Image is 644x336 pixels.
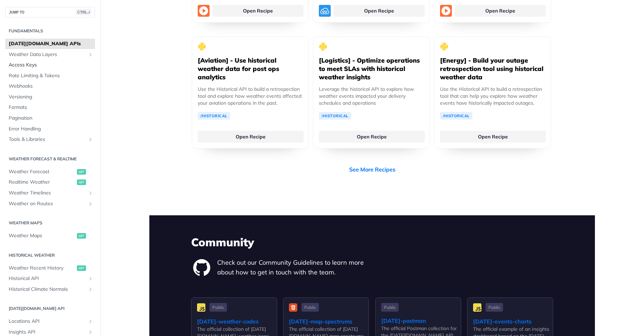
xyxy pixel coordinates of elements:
[9,168,75,175] span: Weather Forecast
[9,51,86,58] span: Weather Data Layers
[319,86,424,106] p: Leverage the historical API to explore how weather events impacted your delivery schedules and op...
[9,104,93,111] span: Formats
[9,72,93,79] span: Rate Limiting & Tokens
[9,136,86,143] span: Tools & Libraries
[88,276,93,281] button: Show subpages for Historical API
[9,126,93,133] span: Error Handling
[9,190,86,197] span: Weather Timelines
[210,303,227,312] span: Public
[381,317,461,325] div: [DATE]-postman
[198,131,304,143] a: Open Recipe
[197,317,277,326] div: [DATE]-weather-codes
[9,286,86,293] span: Historical Climate Normals
[5,231,95,241] a: Weather Mapsget
[88,190,93,196] button: Show subpages for Weather Timelines
[88,52,93,57] button: Show subpages for Weather Data Layers
[77,233,86,239] span: get
[5,60,95,70] a: Access Keys
[440,56,545,81] h5: [Energy] - Build your outage retrospection tool using historical weather data
[217,258,372,277] p: Check out our Community Guidelines to learn more about how to get in touch with the team.
[88,287,93,292] button: Show subpages for Historical Climate Normals
[455,5,546,17] a: Open Recipe
[5,113,95,123] a: Pagination
[5,252,95,258] h2: Historical Weather
[486,303,503,312] span: Public
[212,5,304,17] a: Open Recipe
[333,5,425,17] a: Open Recipe
[198,56,303,81] h5: [Aviation] - Use historical weather data for post ops analytics
[5,316,95,327] a: Locations APIShow subpages for Locations API
[9,329,86,336] span: Insights API
[5,71,95,81] a: Rate Limiting & Tokens
[9,265,75,272] span: Weather Recent History
[5,92,95,102] a: Versioning
[440,112,472,120] a: /Historical
[5,167,95,177] a: Weather Forecastget
[77,265,86,271] span: get
[9,232,75,239] span: Weather Maps
[9,318,86,325] span: Locations API
[9,83,93,90] span: Webhooks
[319,112,351,120] a: /Historical
[88,137,93,142] button: Show subpages for Tools & Libraries
[9,275,86,282] span: Historical API
[9,200,86,207] span: Weather on Routes
[5,39,95,49] a: [DATE][DOMAIN_NAME] APIs
[9,62,93,69] span: Access Keys
[198,86,303,106] p: Use the Historical API to build a retrospection tool and explore how weather events affected your...
[5,49,95,60] a: Weather Data LayersShow subpages for Weather Data Layers
[440,86,545,106] p: Use the Historical API to build a retrospection tool that can help you explore how weather events...
[319,56,424,81] h5: [Logistics] - Optimize operations to meet SLAs with historical weather insights
[5,273,95,284] a: Historical APIShow subpages for Historical API
[5,156,95,162] h2: Weather Forecast & realtime
[88,329,93,335] button: Show subpages for Insights API
[5,81,95,91] a: Webhooks
[5,284,95,295] a: Historical Climate NormalsShow subpages for Historical Climate Normals
[5,28,95,34] h2: Fundamentals
[5,199,95,209] a: Weather on RoutesShow subpages for Weather on Routes
[5,102,95,113] a: Formats
[5,220,95,226] h2: Weather Maps
[77,179,86,185] span: get
[5,305,95,312] h2: [DATE][DOMAIN_NAME] API
[319,131,425,143] a: Open Recipe
[289,317,369,326] div: [DATE]-map-spectrums
[440,131,546,143] a: Open Recipe
[5,263,95,273] a: Weather Recent Historyget
[5,7,95,17] button: JUMP TOCTRL-/
[191,234,553,250] h3: Community
[88,319,93,324] button: Show subpages for Locations API
[5,188,95,198] a: Weather TimelinesShow subpages for Weather Timelines
[198,112,230,120] a: /Historical
[5,177,95,187] a: Realtime Weatherget
[77,169,86,175] span: get
[9,94,93,101] span: Versioning
[9,40,93,47] span: [DATE][DOMAIN_NAME] APIs
[349,165,395,174] a: See More Recipes
[5,124,95,134] a: Error Handling
[473,317,553,326] div: [DATE]-events-charts
[5,134,95,145] a: Tools & LibrariesShow subpages for Tools & Libraries
[88,201,93,207] button: Show subpages for Weather on Routes
[9,115,93,122] span: Pagination
[381,303,399,312] span: Public
[76,9,91,15] span: CTRL-/
[9,179,75,186] span: Realtime Weather
[301,303,319,312] span: Public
